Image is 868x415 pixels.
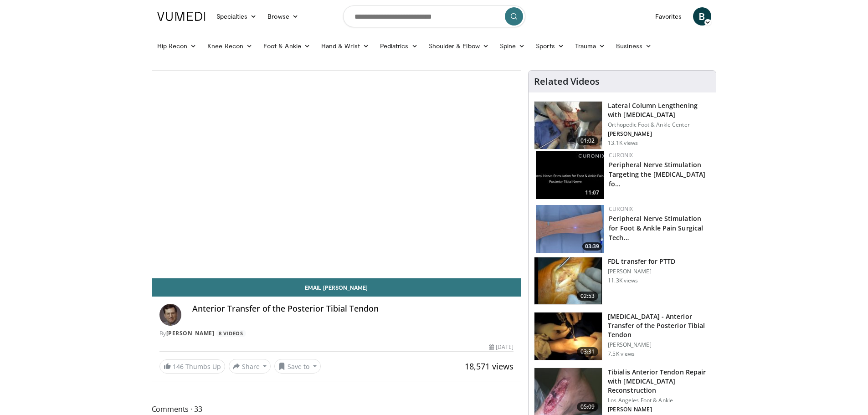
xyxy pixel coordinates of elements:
span: 03:31 [577,347,599,356]
img: 997914f1-2438-46d3-bb0a-766a8c5fd9ba.150x105_q85_crop-smart_upscale.jpg [536,151,604,199]
a: Pediatrics [375,37,423,55]
a: Spine [494,37,530,55]
img: 73042a39-faa0-4cce-aaf4-9dbc875de030.150x105_q85_crop-smart_upscale.jpg [536,205,604,253]
p: Los Angeles Foot & Ankle [608,397,710,404]
a: 8 Videos [216,330,246,338]
a: Business [611,37,657,55]
a: Knee Recon [202,37,258,55]
img: Avatar [159,304,181,326]
span: 05:09 [577,402,599,411]
span: 11:07 [582,189,602,197]
a: 146 Thumbs Up [159,359,225,374]
div: By [159,329,514,338]
a: Hip Recon [152,37,202,55]
h3: FDL transfer for PTTD [608,257,675,266]
a: 01:02 Lateral Column Lengthening with [MEDICAL_DATA] Orthopedic Foot & Ankle Center [PERSON_NAME]... [534,101,710,149]
a: Email [PERSON_NAME] [152,278,521,297]
span: 146 [173,362,184,371]
h4: Related Videos [534,76,600,87]
p: [PERSON_NAME] [608,406,710,413]
span: 02:53 [577,292,599,301]
h3: Lateral Column Lengthening with [MEDICAL_DATA] [608,101,710,119]
p: 7.5K views [608,350,635,358]
h3: [MEDICAL_DATA] - Anterior Transfer of the Posterior Tibial Tendon [608,312,710,339]
a: B [693,7,711,26]
img: 303511_0000_1.png.150x105_q85_crop-smart_upscale.jpg [534,257,602,305]
p: [PERSON_NAME] [608,130,710,138]
div: [DATE] [489,343,514,351]
a: Foot & Ankle [258,37,316,55]
p: Orthopedic Foot & Ankle Center [608,121,710,128]
p: 11.3K views [608,277,638,284]
video-js: Video Player [152,71,521,278]
a: 11:07 [536,151,604,199]
p: [PERSON_NAME] [608,341,710,348]
a: Peripheral Nerve Stimulation for Foot & Ankle Pain Surgical Tech… [609,214,703,242]
span: 01:02 [577,136,599,145]
p: 13.1K views [608,139,638,147]
a: [PERSON_NAME] [166,329,215,337]
a: Curonix [609,205,633,213]
a: 02:53 FDL transfer for PTTD [PERSON_NAME] 11.3K views [534,257,710,305]
a: Browse [262,7,304,26]
a: 03:39 [536,205,604,253]
h4: Anterior Transfer of the Posterior Tibial Tendon [192,304,514,314]
a: Specialties [211,7,262,26]
button: Save to [274,359,321,374]
span: 18,571 views [465,361,514,372]
a: Trauma [570,37,611,55]
a: Hand & Wrist [316,37,375,55]
a: 03:31 [MEDICAL_DATA] - Anterior Transfer of the Posterior Tibial Tendon [PERSON_NAME] 7.5K views [534,312,710,360]
a: Sports [530,37,570,55]
span: 03:39 [582,242,602,251]
a: Curonix [609,151,633,159]
button: Share [229,359,271,374]
p: [PERSON_NAME] [608,268,675,275]
a: Peripheral Nerve Stimulation Targeting the [MEDICAL_DATA] fo… [609,160,705,188]
img: 545648_3.png.150x105_q85_crop-smart_upscale.jpg [534,102,602,149]
input: Search topics, interventions [343,5,525,27]
h3: Tibialis Anterior Tendon Repair with [MEDICAL_DATA] Reconstruction [608,368,710,395]
span: Comments 33 [152,403,522,415]
a: Favorites [650,7,688,26]
a: Shoulder & Elbow [423,37,494,55]
img: VuMedi Logo [157,12,205,21]
img: YUAndpMCbXk_9hvX4xMDoxOjBrO-I4W8.150x105_q85_crop-smart_upscale.jpg [534,313,602,360]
